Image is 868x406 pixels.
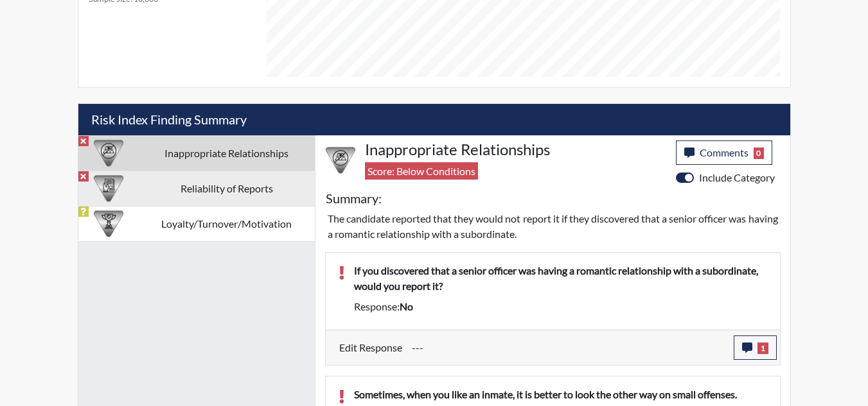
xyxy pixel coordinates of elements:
[754,148,765,159] span: 0
[365,162,478,180] span: Score: Below Conditions
[734,335,777,360] button: 1
[326,146,355,175] img: CATEGORY%20ICON-14.139f8ef7.png
[139,206,315,241] td: Loyalty/Turnover/Motivation
[94,174,123,203] img: CATEGORY%20ICON-20.4a32fe39.png
[354,387,767,402] p: Sometimes, when you like an inmate, it is better to look the other way on small offenses.
[700,146,748,158] span: Comments
[94,209,123,239] img: CATEGORY%20ICON-17.40ef8247.png
[139,171,315,206] td: Reliability of Reports
[339,335,402,360] label: Edit Response
[328,211,778,242] p: The candidate reported that they would not report it if they discovered that a senior officer was...
[78,104,790,135] h5: Risk Index Finding Summary
[402,335,734,360] div: Update the test taker's response, the change might impact the score
[699,170,775,185] label: Include Category
[400,300,413,312] span: no
[676,140,773,165] button: Comments0
[365,140,666,159] h4: Inappropriate Relationships
[354,263,767,294] p: If you discovered that a senior officer was having a romantic relationship with a subordinate, wo...
[757,343,768,354] span: 1
[139,135,315,171] td: Inappropriate Relationships
[94,139,123,168] img: CATEGORY%20ICON-14.139f8ef7.png
[344,299,777,314] div: Response:
[326,190,382,206] h5: Summary:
